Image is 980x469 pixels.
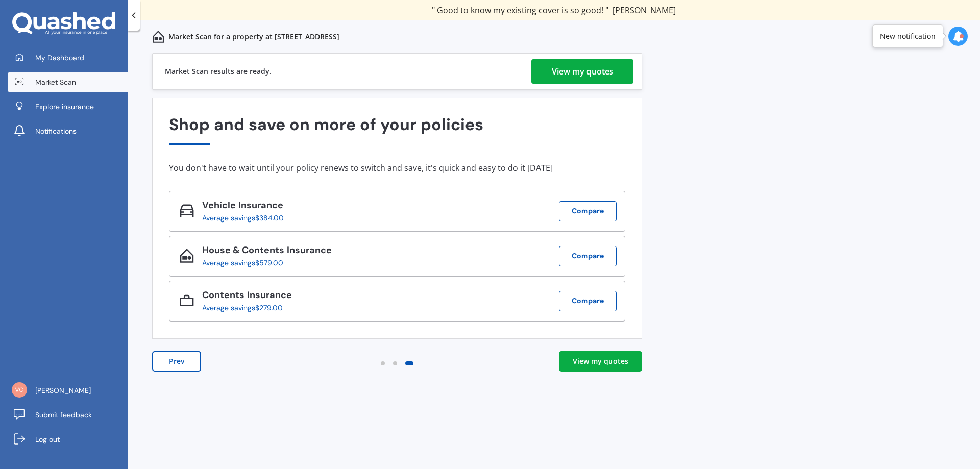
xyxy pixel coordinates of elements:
span: Submit feedback [35,410,92,420]
a: Notifications [8,121,128,141]
a: Market Scan [8,72,128,92]
p: Market Scan for a property at [STREET_ADDRESS] [168,32,339,42]
a: Submit feedback [8,405,128,425]
div: Contents [202,290,292,304]
span: Notifications [35,126,77,136]
a: [PERSON_NAME] [8,380,128,401]
a: Log out [8,429,128,450]
button: Compare [559,201,617,221]
button: Compare [559,246,617,266]
div: House & Contents [202,245,332,259]
span: Market Scan [35,77,76,87]
button: Compare [559,291,617,311]
div: Average savings $279.00 [202,304,284,312]
img: Vehicle_icon [180,204,194,218]
div: New notification [880,31,936,41]
span: Insurance [284,244,332,256]
span: [PERSON_NAME] [35,385,91,396]
div: Shop and save on more of your policies [169,115,625,144]
div: Market Scan results are ready. [165,54,272,89]
img: House & Contents_icon [180,249,194,263]
a: View my quotes [559,351,642,372]
span: Log out [35,434,60,445]
img: home-and-contents.b802091223b8502ef2dd.svg [152,31,164,43]
div: Vehicle [202,200,292,214]
a: View my quotes [531,59,633,84]
img: 594c958d7eb7292215e9e040ab9b1775 [12,382,27,398]
div: Average savings $384.00 [202,214,284,222]
div: You don't have to wait until your policy renews to switch and save, it's quick and easy to do it ... [169,163,625,173]
span: Explore insurance [35,102,94,112]
div: Average savings $579.00 [202,259,324,267]
img: Contents_icon [180,293,194,308]
span: Insurance [244,289,292,301]
span: Insurance [236,199,283,211]
div: View my quotes [552,59,614,84]
button: Prev [152,351,201,372]
span: My Dashboard [35,53,84,63]
a: Explore insurance [8,96,128,117]
a: My Dashboard [8,47,128,68]
div: View my quotes [573,356,628,366]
